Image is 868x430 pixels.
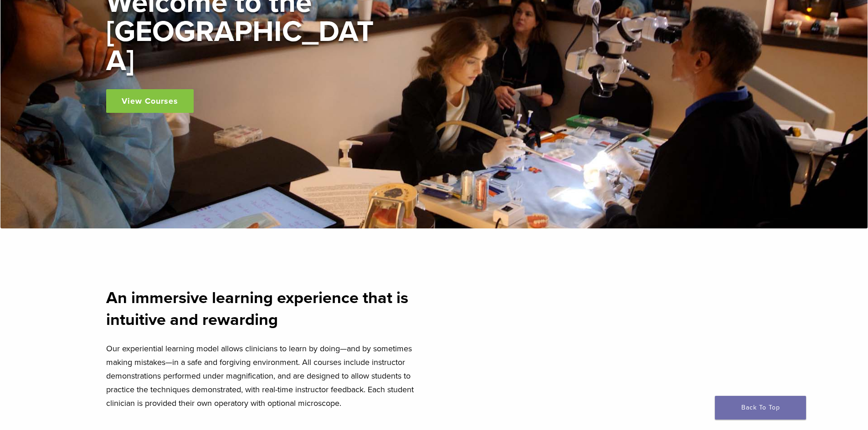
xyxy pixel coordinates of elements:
[106,288,408,329] strong: An immersive learning experience that is intuitive and rewarding
[106,89,194,113] a: View Courses
[106,342,429,410] p: Our experiential learning model allows clinicians to learn by doing—and by sometimes making mista...
[715,396,806,420] a: Back To Top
